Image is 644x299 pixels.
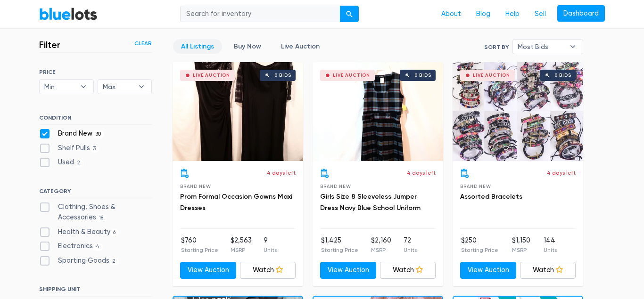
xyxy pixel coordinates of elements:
label: Used [39,157,83,168]
li: $250 [461,235,498,254]
div: Live Auction [473,73,510,78]
a: BlueLots [39,7,98,21]
label: Health & Beauty [39,227,119,237]
a: Dashboard [557,5,605,22]
span: Brand New [320,184,351,189]
label: Shelf Pulls [39,143,99,154]
p: Starting Price [461,246,498,254]
span: Max [103,80,134,94]
a: Girls Size 8 Sleeveless Jumper Dress Navy Blue School Uniform [320,193,421,212]
div: Live Auction [333,73,370,78]
span: Brand New [460,184,491,189]
p: 4 days left [407,169,436,177]
a: Help [498,5,527,23]
span: 6 [110,229,119,236]
li: $2,563 [231,235,252,254]
label: Sort By [484,43,509,51]
span: Brand New [180,184,211,189]
a: Clear [134,39,152,48]
h6: SHIPPING UNIT [39,286,152,296]
label: Electronics [39,241,103,251]
span: 18 [96,214,107,222]
p: Starting Price [321,246,358,254]
h6: PRICE [39,69,152,75]
a: Watch [240,262,296,279]
span: 2 [74,160,83,167]
a: Sell [527,5,553,23]
a: Buy Now [226,39,269,54]
li: $2,160 [371,235,391,254]
li: $760 [181,235,218,254]
span: 4 [93,243,103,251]
a: Live Auction 0 bids [453,62,583,161]
p: MSRP [371,246,391,254]
label: Clothing, Shoes & Accessories [39,202,152,222]
h6: CATEGORY [39,188,152,198]
a: Assorted Bracelets [460,193,522,201]
a: Live Auction 0 bids [173,62,303,161]
div: 0 bids [554,73,571,78]
p: 4 days left [547,169,576,177]
a: Blog [469,5,498,23]
span: 3 [90,145,99,153]
div: 0 bids [274,73,291,78]
a: About [434,5,469,23]
span: Most Bids [518,40,565,54]
li: $1,425 [321,235,358,254]
b: ▾ [132,80,151,94]
a: View Auction [320,262,376,279]
h3: Filter [39,39,60,50]
p: MSRP [231,246,252,254]
b: ▾ [74,80,93,94]
a: Prom Formal Occasion Gowns Maxi Dresses [180,193,292,212]
span: 2 [109,258,119,265]
p: Units [404,246,417,254]
a: Live Auction 0 bids [313,62,443,161]
label: Sporting Goods [39,256,119,266]
span: 30 [92,130,104,138]
div: Live Auction [193,73,230,78]
div: 0 bids [414,73,431,78]
li: $1,150 [512,235,530,254]
p: MSRP [512,246,530,254]
p: Starting Price [181,246,218,254]
p: Units [264,246,277,254]
a: All Listings [173,39,222,54]
a: Watch [380,262,436,279]
a: View Auction [460,262,516,279]
input: Search for inventory [180,6,340,23]
b: ▾ [563,40,583,54]
h6: CONDITION [39,114,152,125]
label: Brand New [39,129,104,139]
li: 144 [544,235,557,254]
li: 9 [264,235,277,254]
li: 72 [404,235,417,254]
a: View Auction [180,262,236,279]
a: Watch [520,262,576,279]
span: Min [44,80,75,94]
a: Live Auction [273,39,328,54]
p: 4 days left [267,169,296,177]
p: Units [544,246,557,254]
